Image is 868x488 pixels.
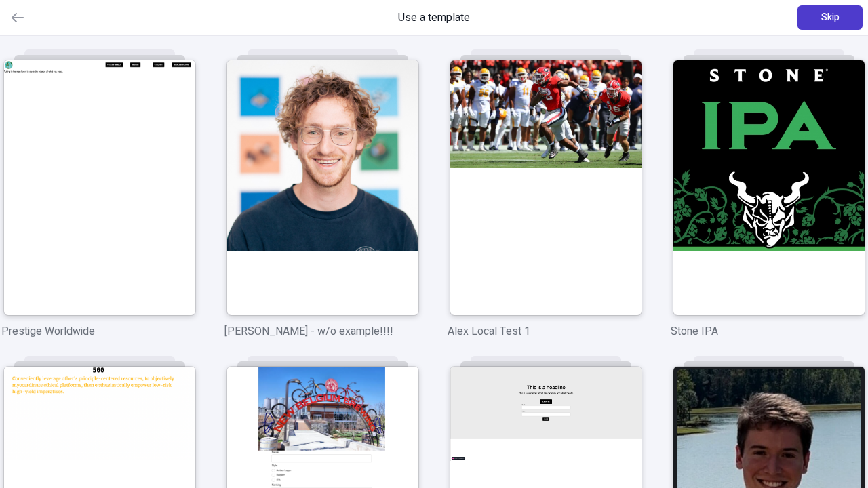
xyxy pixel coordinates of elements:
p: Alex Local Test 1 [448,323,644,340]
p: Stone IPA [671,323,867,340]
span: Skip [821,10,840,25]
button: Skip [797,5,863,30]
span: Use a template [398,9,470,26]
p: Prestige Worldwide [1,323,197,340]
p: [PERSON_NAME] - w/o example!!!! [224,323,420,340]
